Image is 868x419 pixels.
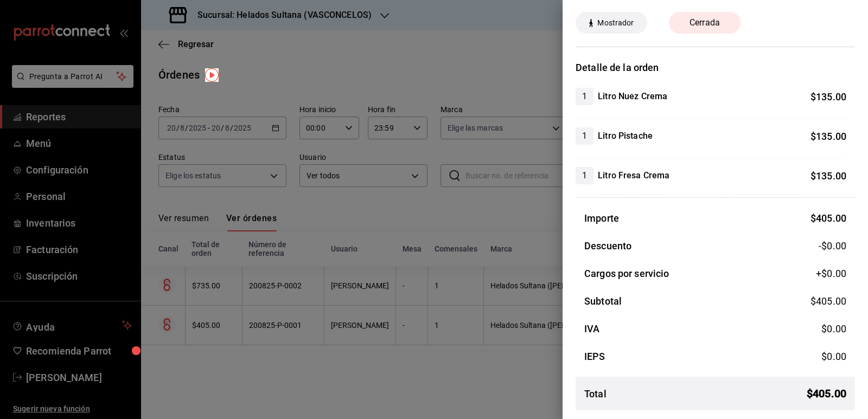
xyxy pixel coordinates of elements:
[584,211,619,225] h3: Importe
[584,238,631,253] h3: Descuento
[584,386,607,401] h3: Total
[598,169,669,182] h4: Litro Fresa Crema
[584,349,605,364] h3: IEPS
[819,238,846,253] span: -$0.00
[821,351,846,362] span: $ 0.00
[584,321,599,336] h3: IVA
[576,90,593,103] span: 1
[593,17,638,29] span: Mostrador
[598,130,653,143] h4: Litro Pistache
[683,16,726,29] span: Cerrada
[810,170,846,182] span: $ 135.00
[576,169,593,182] span: 1
[810,295,846,307] span: $ 405.00
[810,212,846,224] span: $ 405.00
[810,91,846,102] span: $ 135.00
[576,60,855,75] h3: Detalle de la orden
[576,130,593,143] span: 1
[821,323,846,334] span: $ 0.00
[810,131,846,142] span: $ 135.00
[584,266,669,281] h3: Cargos por servicio
[205,68,219,82] img: Tooltip marker
[807,385,846,402] span: $ 405.00
[584,294,622,308] h3: Subtotal
[598,90,667,103] h4: Litro Nuez Crema
[816,266,846,281] span: +$ 0.00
